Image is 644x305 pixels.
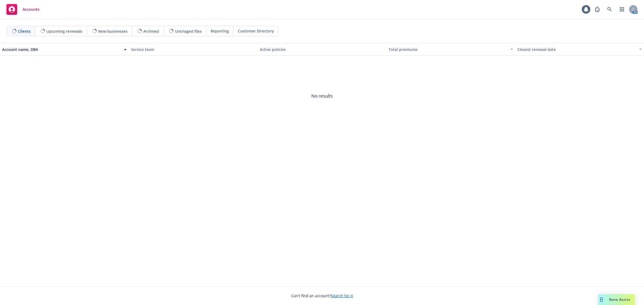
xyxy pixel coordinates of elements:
button: Total premiums [386,43,515,56]
span: Untriaged files [175,28,202,34]
button: Closest renewal date [515,43,644,56]
span: Reporting [211,28,229,34]
div: Total premiums [389,47,507,52]
a: Accounts [4,2,42,17]
a: Search [604,4,615,15]
div: Service team [131,47,255,52]
span: Clients [18,28,31,34]
span: Upcoming renewals [46,28,82,34]
span: Customer Directory [238,28,274,34]
a: Switch app [617,4,627,15]
div: Closest renewal date [517,47,636,52]
div: Drag to move [598,294,605,305]
span: Nova Assist [609,297,630,302]
button: Active policies [258,43,386,56]
button: Service team [129,43,258,56]
button: Nova Assist [598,294,635,305]
div: Active policies [260,47,384,52]
a: Search for it [331,293,353,298]
span: Archived [143,28,159,34]
span: New businesses [98,28,127,34]
span: Accounts [23,7,39,12]
span: Can't find an account? [291,293,353,299]
div: Account name, DBA [2,47,121,52]
a: Report a Bug [592,4,603,15]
